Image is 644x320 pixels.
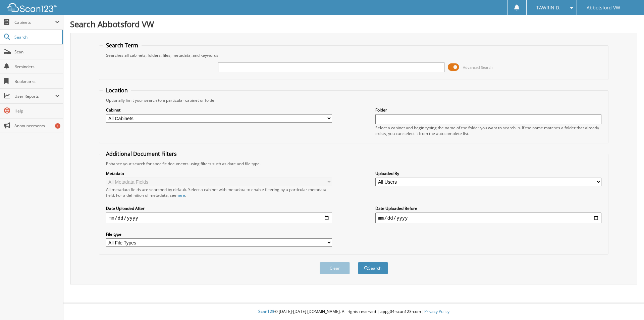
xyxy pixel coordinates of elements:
[375,171,601,176] label: Uploaded By
[14,64,60,70] span: Reminders
[106,205,332,211] label: Date Uploaded After
[14,93,55,99] span: User Reports
[103,161,605,167] div: Enhance your search for specific documents using filters such as date and file type.
[375,213,601,223] input: end
[7,3,57,12] img: scan123-logo-white.svg
[103,87,131,94] legend: Location
[536,6,560,10] span: TAWRIN D.
[375,107,601,113] label: Folder
[103,42,142,49] legend: Search Term
[55,123,60,129] div: 1
[610,288,644,320] iframe: Chat Widget
[103,97,605,103] div: Optionally limit your search to a particular cabinet or folder
[106,187,332,198] div: All metadata fields are searched by default. Select a cabinet with metadata to enable filtering b...
[320,262,350,274] button: Clear
[14,34,59,40] span: Search
[106,171,332,176] label: Metadata
[63,304,644,320] div: © [DATE]-[DATE] [DOMAIN_NAME]. All rights reserved | appg04-scan123-com |
[375,205,601,211] label: Date Uploaded Before
[358,262,388,274] button: Search
[424,309,449,314] a: Privacy Policy
[176,192,185,198] a: here
[258,309,274,314] span: Scan123
[587,6,620,10] span: Abbotsford VW
[14,108,60,114] span: Help
[70,18,637,30] h1: Search Abbotsford VW
[106,107,332,113] label: Cabinet
[463,65,493,70] span: Advanced Search
[14,79,60,84] span: Bookmarks
[14,49,60,55] span: Scan
[106,231,332,237] label: File type
[375,125,601,136] div: Select a cabinet and begin typing the name of the folder you want to search in. If the name match...
[106,213,332,223] input: start
[103,150,180,157] legend: Additional Document Filters
[14,19,55,25] span: Cabinets
[103,52,605,58] div: Searches all cabinets, folders, files, metadata, and keywords
[14,123,60,129] span: Announcements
